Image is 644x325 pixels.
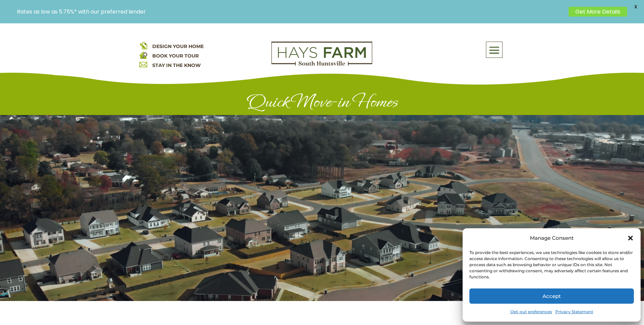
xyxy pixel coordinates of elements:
[530,233,574,243] div: Manage Consent
[152,53,199,59] a: BOOK YOUR TOUR
[271,42,372,66] img: Logo
[152,62,201,68] a: STAY IN THE KNOW
[139,42,147,49] img: design your home
[152,43,204,49] a: DESIGN YOUR HOME
[510,307,552,317] a: Opt-out preferences
[627,235,634,241] div: Close dialog
[569,7,627,17] a: Get More Details
[139,51,147,59] img: book your home tour
[555,307,593,317] a: Privacy Statement
[139,92,505,115] h1: Quick Move-in Homes
[630,2,641,12] span: X
[17,8,565,15] p: Rates as low as 5.75%* with our preferred lender
[271,61,372,67] a: hays farm homes huntsville development
[469,250,633,280] div: To provide the best experiences, we use technologies like cookies to store and/or access device i...
[469,288,634,304] button: Accept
